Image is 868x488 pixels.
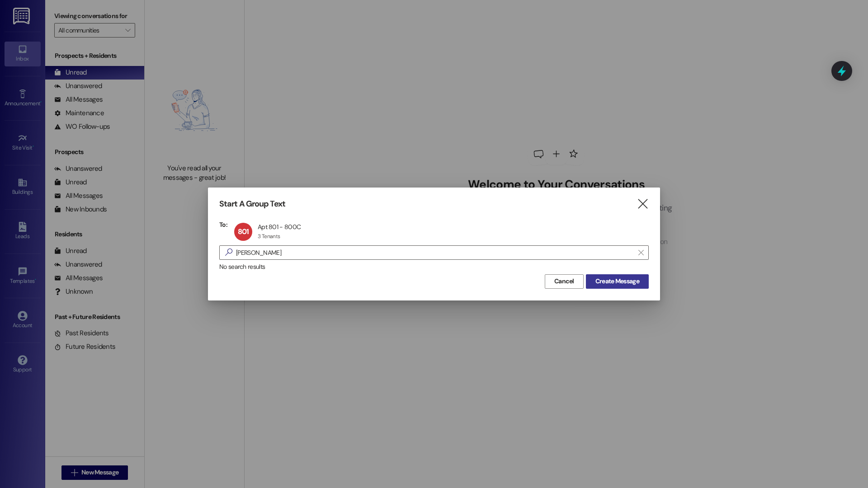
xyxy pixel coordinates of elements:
[236,246,634,259] input: Search for any contact or apartment
[586,274,649,289] button: Create Message
[219,262,649,272] div: No search results
[238,227,249,236] span: 801
[554,277,574,286] span: Cancel
[219,199,285,209] h3: Start A Group Text
[222,248,236,257] i: 
[545,274,584,289] button: Cancel
[637,199,649,209] i: 
[634,246,648,259] button: Clear text
[595,277,639,286] span: Create Message
[638,249,643,256] i: 
[258,223,301,231] div: Apt 801 - 800C
[219,221,227,229] h3: To:
[258,233,280,240] div: 3 Tenants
